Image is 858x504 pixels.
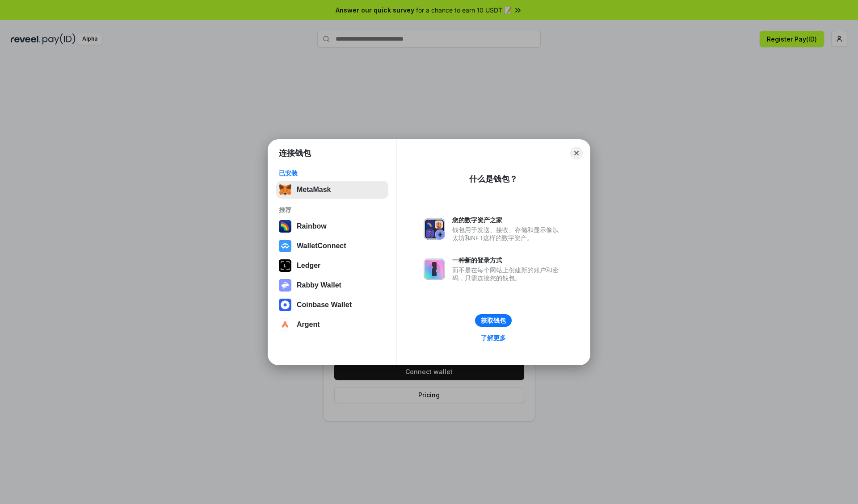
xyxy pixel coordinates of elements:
[424,258,445,280] img: svg+xml,%3Csvg%20xmlns%3D%22http%3A%2F%2Fwww.w3.org%2F2000%2Fsvg%22%20fill%3D%22none%22%20viewBox...
[279,169,386,177] div: 已安装
[570,147,583,159] button: Close
[475,332,511,344] a: 了解更多
[481,334,506,342] div: 了解更多
[276,296,388,314] button: Coinbase Wallet
[452,216,563,224] div: 您的数字资产之家
[276,181,388,199] button: MetaMask
[297,262,320,270] div: Ledger
[279,183,291,196] img: svg+xml,%3Csvg%20fill%3D%22none%22%20height%3D%2233%22%20viewBox%3D%220%200%2035%2033%22%20width%...
[297,222,327,230] div: Rainbow
[469,174,517,184] div: 什么是钱包？
[276,276,388,294] button: Rabby Wallet
[452,266,563,282] div: 而不是在每个网站上创建新的账户和密码，只需连接您的钱包。
[475,314,512,327] button: 获取钱包
[297,301,352,309] div: Coinbase Wallet
[424,218,445,240] img: svg+xml,%3Csvg%20xmlns%3D%22http%3A%2F%2Fwww.w3.org%2F2000%2Fsvg%22%20fill%3D%22none%22%20viewBox...
[276,237,388,255] button: WalletConnect
[279,259,291,272] img: svg+xml,%3Csvg%20xmlns%3D%22http%3A%2F%2Fwww.w3.org%2F2000%2Fsvg%22%20width%3D%2228%22%20height%3...
[279,279,291,292] img: svg+xml,%3Csvg%20xmlns%3D%22http%3A%2F%2Fwww.w3.org%2F2000%2Fsvg%22%20fill%3D%22none%22%20viewBox...
[279,318,291,331] img: svg+xml,%3Csvg%20width%3D%2228%22%20height%3D%2228%22%20viewBox%3D%220%200%2028%2028%22%20fill%3D...
[279,240,291,252] img: svg+xml,%3Csvg%20width%3D%2228%22%20height%3D%2228%22%20viewBox%3D%220%200%2028%2028%22%20fill%3D...
[279,220,291,233] img: svg+xml,%3Csvg%20width%3D%22120%22%20height%3D%22120%22%20viewBox%3D%220%200%20120%20120%22%20fil...
[279,148,311,158] h1: 连接钱包
[276,217,388,235] button: Rainbow
[297,242,346,250] div: WalletConnect
[279,299,291,311] img: svg+xml,%3Csvg%20width%3D%2228%22%20height%3D%2228%22%20viewBox%3D%220%200%2028%2028%22%20fill%3D...
[297,321,320,329] div: Argent
[452,256,563,264] div: 一种新的登录方式
[276,316,388,333] button: Argent
[279,206,386,214] div: 推荐
[297,281,341,289] div: Rabby Wallet
[452,226,563,242] div: 钱包用于发送、接收、存储和显示像以太坊和NFT这样的数字资产。
[481,317,506,325] div: 获取钱包
[297,186,331,194] div: MetaMask
[276,257,388,275] button: Ledger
